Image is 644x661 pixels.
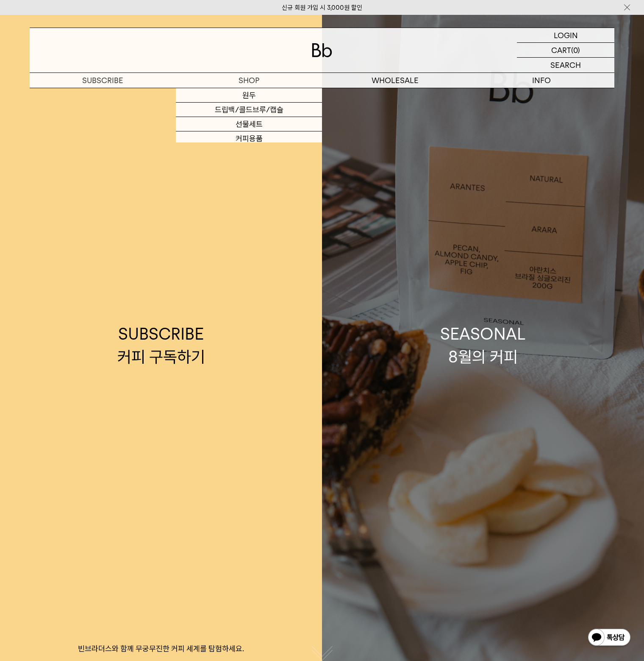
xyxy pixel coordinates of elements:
p: INFO [468,73,614,88]
a: 드립백/콜드브루/캡슐 [176,103,322,117]
a: LOGIN [517,28,614,43]
img: 로고 [312,43,332,57]
div: SEASONAL 8월의 커피 [440,323,526,368]
a: 원두 [176,88,322,103]
p: LOGIN [554,28,578,42]
a: 신규 회원 가입 시 3,000원 할인 [282,4,362,11]
p: (0) [571,43,580,57]
img: 카카오톡 채널 1:1 채팅 버튼 [587,628,631,648]
p: WHOLESALE [322,73,468,88]
a: SHOP [176,73,322,88]
div: SUBSCRIBE 커피 구독하기 [117,323,205,368]
a: CART (0) [517,43,614,58]
a: 선물세트 [176,117,322,131]
a: 커피용품 [176,131,322,146]
p: CART [551,43,571,57]
p: SEARCH [550,58,581,73]
a: SUBSCRIBE [30,73,176,88]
